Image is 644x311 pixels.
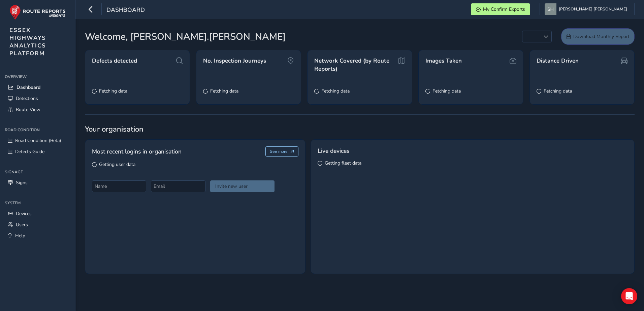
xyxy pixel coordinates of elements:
[321,88,350,94] span: Fetching data
[5,219,70,230] a: Users
[16,106,40,113] span: Route View
[16,221,28,228] span: Users
[16,95,38,102] span: Detections
[15,148,44,155] span: Defects Guide
[314,57,396,73] span: Network Covered (by Route Reports)
[92,180,146,192] input: Name
[210,88,238,94] span: Fetching data
[544,88,572,94] span: Fetching data
[5,230,70,241] a: Help
[425,57,462,65] span: Images Taken
[15,137,61,144] span: Road Condition (Beta)
[318,146,349,155] span: Live devices
[545,3,630,15] button: [PERSON_NAME] [PERSON_NAME]
[16,210,32,217] span: Devices
[92,147,182,156] span: Most recent logins in organisation
[432,88,461,94] span: Fetching data
[99,161,135,168] span: Getting user data
[5,82,70,93] a: Dashboard
[85,124,635,134] span: Your organisation
[5,72,70,82] div: Overview
[5,167,70,177] div: Signage
[16,179,28,186] span: Signs
[151,180,205,192] input: Email
[9,26,46,57] span: ESSEX HIGHWAYS ANALYTICS PLATFORM
[5,198,70,208] div: System
[471,3,530,15] button: My Confirm Exports
[5,125,70,135] div: Road Condition
[92,57,137,65] span: Defects detected
[5,104,70,115] a: Route View
[559,3,627,15] span: [PERSON_NAME] [PERSON_NAME]
[5,177,70,188] a: Signs
[621,288,637,304] div: Open Intercom Messenger
[85,30,286,44] span: Welcome, [PERSON_NAME].[PERSON_NAME]
[265,146,299,157] button: See more
[270,149,288,154] span: See more
[545,3,556,15] img: diamond-layout
[203,57,266,65] span: No. Inspection Journeys
[5,135,70,146] a: Road Condition (Beta)
[5,93,70,104] a: Detections
[5,208,70,219] a: Devices
[5,146,70,157] a: Defects Guide
[537,57,579,65] span: Distance Driven
[15,233,25,239] span: Help
[106,6,145,15] span: Dashboard
[483,6,525,12] span: My Confirm Exports
[9,5,66,20] img: rr logo
[17,84,40,91] span: Dashboard
[325,160,361,166] span: Getting fleet data
[99,88,127,94] span: Fetching data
